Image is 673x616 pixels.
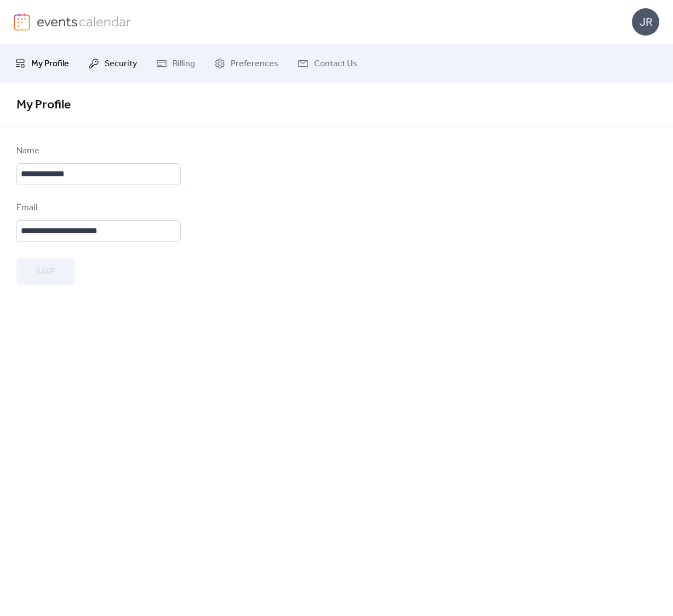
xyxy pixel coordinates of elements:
[31,57,69,71] span: My Profile
[80,49,145,78] a: Security
[231,57,278,71] span: Preferences
[16,145,179,158] div: Name
[632,8,659,36] div: JR
[314,57,357,71] span: Contact Us
[37,13,132,30] img: logo-type
[289,49,366,78] a: Contact Us
[173,57,195,71] span: Billing
[16,93,71,117] span: My Profile
[105,57,137,71] span: Security
[14,13,30,31] img: logo
[7,49,77,78] a: My Profile
[16,202,179,215] div: Email
[148,49,203,78] a: Billing
[206,49,287,78] a: Preferences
